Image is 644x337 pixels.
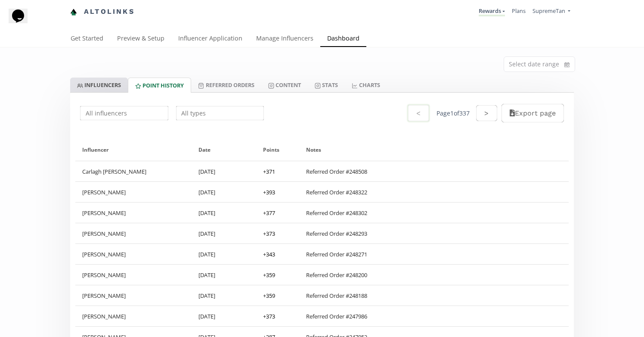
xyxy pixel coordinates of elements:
[192,244,257,264] div: [DATE]
[320,31,366,48] a: Dashboard
[308,78,345,92] a: Stats
[9,9,36,34] iframe: chat widget
[263,209,275,217] div: + 377
[75,285,192,306] div: [PERSON_NAME]
[263,230,275,237] div: + 373
[70,9,77,16] img: favicon-32x32.png
[70,78,128,92] a: INFLUENCERS
[437,109,470,118] div: Page 1 of 337
[263,312,275,320] div: + 373
[128,78,191,93] a: Point HISTORY
[263,250,275,258] div: + 343
[263,139,292,161] div: Points
[192,306,257,326] div: [DATE]
[306,271,367,279] div: Referred Order #248200
[476,105,497,121] button: >
[191,78,261,92] a: Referred Orders
[502,104,564,122] button: Export page
[345,78,387,92] a: CHARTS
[533,7,565,15] span: SupremeTan
[198,139,250,161] div: Date
[407,104,430,122] button: <
[192,265,257,285] div: [DATE]
[192,161,257,181] div: [DATE]
[306,168,367,175] div: Referred Order #248508
[192,203,257,223] div: [DATE]
[79,105,170,122] input: All influencers
[306,209,367,217] div: Referred Order #248302
[75,203,192,223] div: [PERSON_NAME]
[263,188,275,196] div: + 393
[75,223,192,243] div: [PERSON_NAME]
[192,285,257,306] div: [DATE]
[82,139,185,161] div: Influencer
[306,188,367,196] div: Referred Order #248322
[249,31,320,48] a: Manage Influencers
[263,292,275,300] div: + 359
[263,168,275,175] div: + 371
[306,292,367,300] div: Referred Order #248188
[306,250,367,258] div: Referred Order #248271
[70,5,135,19] a: Altolinks
[512,7,526,15] a: Plans
[306,312,367,320] div: Referred Order #247986
[75,182,192,202] div: [PERSON_NAME]
[306,139,562,161] div: Notes
[75,244,192,264] div: [PERSON_NAME]
[75,161,192,181] div: Carlagh [PERSON_NAME]
[64,31,110,48] a: Get Started
[306,230,367,237] div: Referred Order #248293
[479,7,505,16] a: Rewards
[75,306,192,326] div: [PERSON_NAME]
[192,182,257,202] div: [DATE]
[533,7,570,17] a: SupremeTan
[564,60,570,69] svg: calendar
[175,105,266,122] input: All types
[261,78,308,92] a: Content
[110,31,171,48] a: Preview & Setup
[75,265,192,285] div: [PERSON_NAME]
[171,31,249,48] a: Influencer Application
[192,223,257,243] div: [DATE]
[263,271,275,279] div: + 359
